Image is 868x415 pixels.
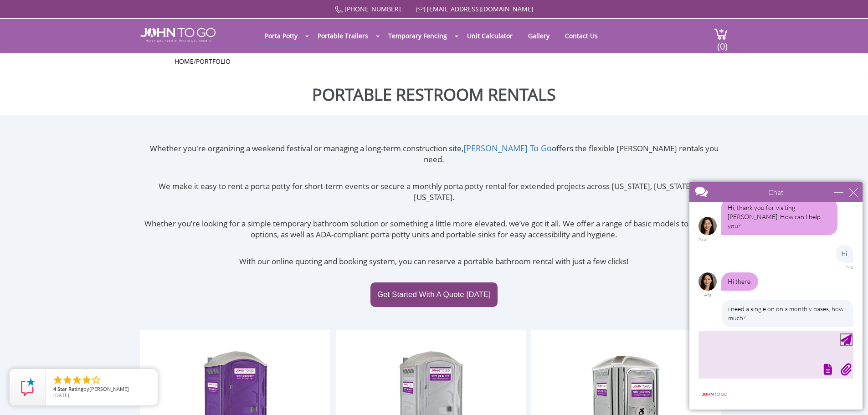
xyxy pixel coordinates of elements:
[521,27,556,45] a: Gallery
[460,27,519,45] a: Unit Calculator
[427,5,534,13] a: [EMAIL_ADDRESS][DOMAIN_NAME]
[53,386,150,393] span: by
[311,27,375,45] a: Portable Trailers
[72,374,82,385] li: 
[81,374,92,385] li: 
[140,143,728,165] p: Whether you're organizing a weekend festival or managing a long-term construction site, offers th...
[335,6,343,14] img: Call
[714,28,728,40] img: cart a
[52,374,63,385] li: 
[344,5,401,13] a: [PHONE_NUMBER]
[558,27,605,45] a: Contact Us
[140,28,216,42] img: JOHN to go
[416,7,425,13] img: Mail
[381,27,454,45] a: Temporary Fencing
[175,57,194,66] a: Home
[140,218,728,241] p: Whether you’re looking for a simple temporary bathroom solution or something a little more elevat...
[684,176,868,415] iframe: Live Chat Box
[463,143,552,154] a: [PERSON_NAME] To Go
[53,385,56,392] span: 4
[57,385,83,392] span: Star Rating
[196,57,231,66] a: Portfolio
[53,392,69,399] span: [DATE]
[258,27,304,45] a: Porta Potty
[140,256,728,267] p: With our online quoting and booking system, you can reserve a portable bathroom rental with just ...
[140,181,728,203] p: We make it easy to rent a porta potty for short-term events or secure a monthly porta potty renta...
[89,385,129,392] span: [PERSON_NAME]
[62,374,73,385] li: 
[175,57,694,66] ul: /
[19,378,37,396] img: Review Rating
[91,374,102,385] li: 
[370,282,498,307] a: Get Started With A Quote [DATE]
[717,33,728,52] span: (0)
